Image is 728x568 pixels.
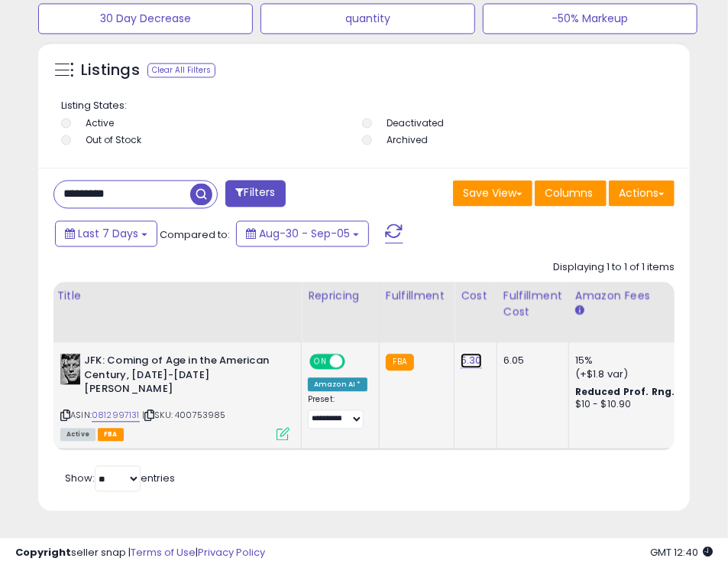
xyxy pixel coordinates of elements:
button: Last 7 Days [55,220,157,246]
p: Listing States: [61,99,671,113]
a: Terms of Use [131,545,196,560]
a: 0812997131 [92,409,140,422]
small: FBA [386,354,414,371]
b: JFK: Coming of Age in the American Century, [DATE]-[DATE] [PERSON_NAME] [84,354,270,400]
div: Preset: [308,394,367,428]
label: Out of Stock [86,133,141,146]
span: Compared to: [160,227,230,242]
span: Show: entries [65,471,175,485]
div: $10 - $10.90 [575,398,702,411]
h5: Listings [81,60,140,81]
div: Repricing [308,288,373,304]
b: Reduced Prof. Rng. [575,385,675,398]
button: Filters [225,180,285,207]
div: 15% [575,354,702,367]
button: Aug-30 - Sep-05 [236,220,369,246]
label: Archived [387,133,428,146]
button: -50% Markeup [483,3,697,34]
button: Columns [535,180,607,206]
div: Amazon AI * [308,377,367,391]
button: quantity [260,3,475,34]
span: OFF [343,355,367,368]
a: Privacy Policy [198,545,265,560]
div: Title [57,288,295,304]
div: Amazon Fees [575,288,707,304]
button: Save View [453,180,532,206]
button: Actions [609,180,675,206]
div: (+$1.8 var) [575,367,702,381]
button: 30 Day Decrease [38,3,253,34]
span: ON [311,355,330,368]
a: 5.30 [461,353,482,368]
div: ASIN: [60,354,290,439]
span: FBA [98,428,124,441]
div: Cost [461,288,490,304]
span: Columns [545,185,593,201]
div: Displaying 1 to 1 of 1 items [553,260,675,275]
div: Clear All Filters [147,63,215,77]
img: 41c1Z8qw3NL._SL40_.jpg [60,354,80,384]
label: Active [86,116,114,129]
span: Last 7 Days [78,226,138,241]
div: Fulfillment [386,288,448,304]
small: Amazon Fees. [575,304,584,318]
span: All listings currently available for purchase on Amazon [60,428,95,441]
span: | SKU: 400753985 [142,409,226,421]
div: 6.05 [503,354,557,367]
strong: Copyright [15,545,71,560]
span: Aug-30 - Sep-05 [259,226,350,241]
div: Fulfillment Cost [503,288,562,320]
label: Deactivated [387,116,444,129]
span: 2025-09-13 12:40 GMT [650,545,713,560]
div: seller snap | | [15,546,265,560]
